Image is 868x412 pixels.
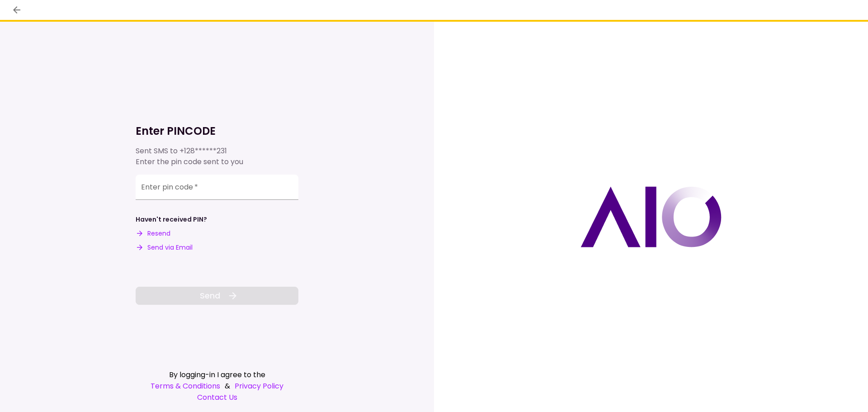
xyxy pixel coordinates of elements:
a: Privacy Policy [235,380,283,392]
div: Haven't received PIN? [136,215,207,224]
img: AIO logo [580,186,722,247]
button: Send [136,287,298,305]
span: Send [200,289,220,302]
a: Contact Us [136,392,298,403]
button: Resend [136,229,170,238]
div: & [136,380,298,392]
button: Send via Email [136,243,193,252]
div: By logging-in I agree to the [136,369,298,380]
h1: Enter PINCODE [136,124,298,138]
a: Terms & Conditions [151,380,220,392]
button: back [9,2,24,18]
div: Sent SMS to Enter the pin code sent to you [136,146,298,167]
